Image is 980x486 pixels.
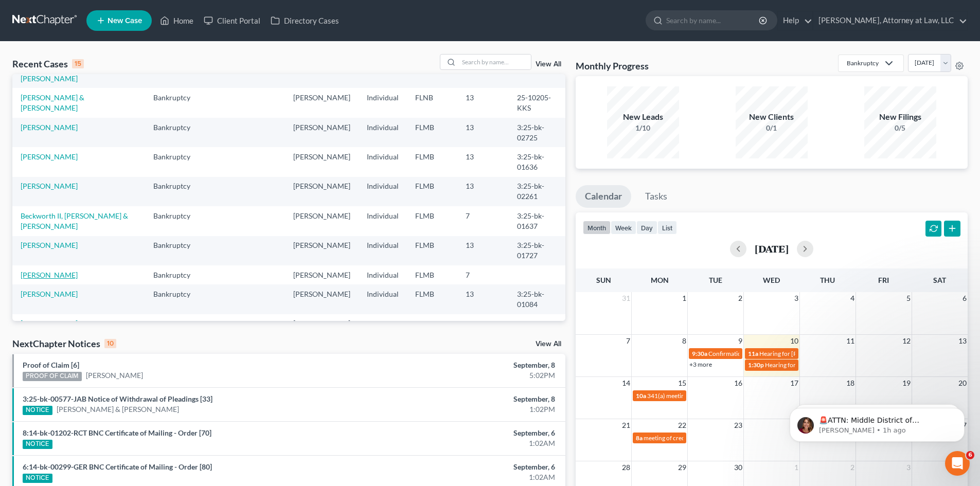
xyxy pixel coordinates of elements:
a: Help [778,11,812,30]
div: 1:02AM [384,472,555,482]
span: 14 [621,377,631,389]
span: 4 [849,292,856,304]
td: 13 [457,236,509,265]
span: New Case [108,17,142,25]
td: FLNB [407,88,457,117]
span: 3 [905,461,912,474]
td: Individual [359,284,407,314]
td: 13 [457,284,509,314]
span: Hearing for [PERSON_NAME] [759,350,840,357]
td: [PERSON_NAME] [285,314,359,333]
td: Individual [359,88,407,117]
a: Home [155,11,199,30]
span: 1 [793,461,799,474]
td: [PERSON_NAME] [285,206,359,236]
span: 19 [901,377,912,389]
span: 30 [733,461,743,474]
div: September, 8 [384,394,555,404]
td: Bankruptcy [145,177,209,206]
span: 10 [789,335,799,347]
td: Individual [359,206,407,236]
td: FLMB [407,314,457,333]
td: [PERSON_NAME] [285,284,359,314]
td: [PERSON_NAME] [285,118,359,147]
span: 2 [737,292,743,304]
td: FLMB [407,206,457,236]
button: month [583,221,611,235]
div: PROOF OF CLAIM [23,372,82,381]
div: September, 6 [384,462,555,472]
a: [PERSON_NAME] [21,241,78,249]
div: 1:02PM [384,404,555,415]
span: 9 [737,335,743,347]
span: 11 [845,335,856,347]
span: 10a [636,392,646,400]
td: Bankruptcy [145,284,209,314]
td: 25-10205-KKS [509,88,565,117]
td: 7 [457,265,509,284]
td: FLMB [407,177,457,206]
span: 29 [677,461,687,474]
a: [PERSON_NAME] [21,123,78,132]
a: 3:25-bk-00577-JAB Notice of Withdrawal of Pleadings [33] [23,394,212,403]
span: 17 [789,377,799,389]
span: 6 [966,451,974,459]
span: 8a [636,434,643,442]
span: 22 [677,419,687,431]
span: 9:30a [692,350,707,357]
span: 13 [957,335,968,347]
td: 3:25-bk-02261 [509,177,565,206]
a: View All [536,340,561,348]
button: list [657,221,677,235]
a: [PERSON_NAME] & [PERSON_NAME] [57,404,179,415]
td: FLMB [407,236,457,265]
td: [PERSON_NAME] [285,265,359,284]
span: Mon [651,276,669,284]
td: Bankruptcy [145,147,209,176]
td: FLMB [407,147,457,176]
td: Individual [359,118,407,147]
a: Calendar [576,185,631,208]
a: [PERSON_NAME] & [PERSON_NAME] [21,64,84,83]
td: 3:25-bk-01637 [509,206,565,236]
a: [PERSON_NAME] [21,152,78,161]
div: 1/10 [607,123,679,133]
div: September, 8 [384,360,555,370]
a: View All [536,61,561,68]
td: [PERSON_NAME] [285,147,359,176]
a: Beckworth II, [PERSON_NAME] & [PERSON_NAME] [21,211,128,230]
a: [PERSON_NAME] [21,290,78,298]
td: Individual [359,265,407,284]
a: Tasks [636,185,676,208]
td: 13 [457,147,509,176]
td: Bankruptcy [145,206,209,236]
div: NOTICE [23,440,52,449]
a: 8:14-bk-01202-RCT BNC Certificate of Mailing - Order [70] [23,428,211,437]
div: 0/5 [864,123,936,133]
iframe: Intercom live chat [945,451,970,476]
div: NOTICE [23,474,52,483]
a: 6:14-bk-00299-GER BNC Certificate of Mailing - Order [80] [23,462,212,471]
td: [PERSON_NAME] [285,88,359,117]
td: Individual [359,314,407,333]
button: week [611,221,636,235]
td: FLMB [407,118,457,147]
span: 6 [961,292,968,304]
span: 21 [621,419,631,431]
span: meeting of creditors for [PERSON_NAME] [644,434,756,442]
input: Search by name... [666,11,760,30]
div: 10 [104,339,116,348]
div: September, 6 [384,428,555,438]
span: 28 [621,461,631,474]
td: Bankruptcy [145,236,209,265]
a: [PERSON_NAME] [21,182,78,190]
span: 11a [748,350,758,357]
div: 1:02AM [384,438,555,448]
td: Bankruptcy [145,265,209,284]
td: Individual [359,236,407,265]
div: New Clients [736,111,808,123]
td: 13 [457,314,509,333]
